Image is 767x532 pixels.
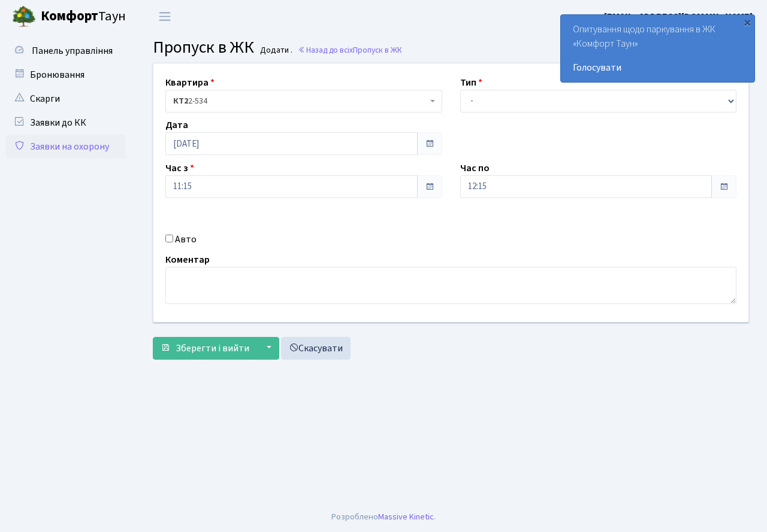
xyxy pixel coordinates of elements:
span: Панель управління [32,44,113,57]
button: Зберегти і вийти [153,337,257,360]
label: Тип [460,75,482,90]
label: Час по [460,161,490,175]
span: <b>КТ2</b>&nbsp;&nbsp;&nbsp;2-534 [173,95,427,107]
button: Переключити навігацію [150,7,180,26]
a: Скасувати [281,337,351,360]
a: Голосувати [573,60,742,75]
a: [EMAIL_ADDRESS][DOMAIN_NAME] [604,10,753,24]
a: Бронювання [6,63,126,87]
label: Квартира [165,75,215,90]
a: Назад до всіхПропуск в ЖК [298,44,402,56]
span: Таун [41,7,126,27]
div: Опитування щодо паркування в ЖК «Комфорт Таун» [561,15,754,82]
span: Зберегти і вийти [176,342,249,355]
b: КТ2 [173,95,188,107]
b: [EMAIL_ADDRESS][DOMAIN_NAME] [604,10,753,23]
div: Розроблено . [331,510,436,524]
label: Дата [165,118,188,132]
span: <b>КТ2</b>&nbsp;&nbsp;&nbsp;2-534 [165,90,442,113]
img: logo.png [12,5,36,29]
a: Заявки на охорону [6,135,126,159]
a: Заявки до КК [6,111,126,135]
a: Панель управління [6,39,126,63]
a: Massive Kinetic [378,510,434,523]
label: Авто [175,232,197,247]
span: Пропуск в ЖК [353,44,402,56]
small: Додати . [258,45,292,56]
b: Комфорт [41,7,98,26]
a: Скарги [6,87,126,111]
label: Коментар [165,253,210,267]
div: × [741,16,753,28]
label: Час з [165,161,194,175]
span: Пропуск в ЖК [153,35,254,59]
